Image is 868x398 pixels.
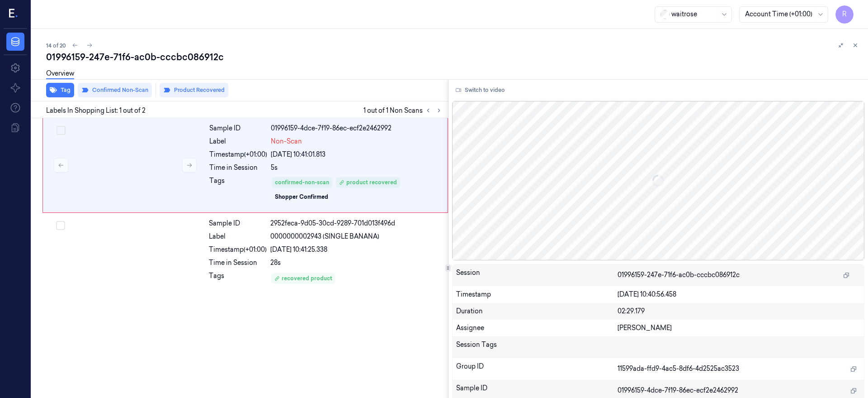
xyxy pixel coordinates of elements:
div: recovered product [274,274,332,283]
div: Label [209,137,267,146]
button: Select row [56,221,65,230]
div: Sample ID [456,384,618,398]
div: Tags [209,271,267,286]
div: [DATE] 10:41:25.338 [270,245,443,254]
div: 2952feca-9d05-30cd-9289-701d013f496d [270,219,443,228]
span: 14 of 20 [46,42,66,49]
span: 0000000002943 (SINGLE BANANA) [270,232,379,241]
div: confirmed-non-scan [275,178,329,187]
div: Session Tags [456,340,618,355]
div: Timestamp (+01:00) [209,150,267,159]
div: product recovered [339,178,397,187]
div: Session [456,268,618,283]
button: Select row [57,126,66,135]
button: Tag [46,83,74,97]
button: Confirmed Non-Scan [78,83,152,97]
span: 1 out of 1 Non Scans [363,105,444,116]
div: 02:29.179 [618,307,860,316]
a: Overview [46,69,74,79]
div: 5s [271,163,442,173]
div: Sample ID [209,124,267,133]
div: Timestamp (+01:00) [209,245,267,254]
div: Assignee [456,323,618,333]
div: 01996159-247e-71f6-ac0b-cccbc086912c [46,51,861,63]
div: Tags [209,176,267,203]
span: 11599ada-ffd9-4ac5-8df6-4d2525ac3523 [618,364,739,374]
div: [DATE] 10:40:56.458 [618,290,860,299]
button: Product Recovered [160,83,228,97]
div: 28s [270,258,443,268]
div: Timestamp [456,290,618,299]
div: Sample ID [209,219,267,228]
div: Group ID [456,362,618,376]
span: 01996159-4dce-7f19-86ec-ecf2e2462992 [618,386,738,395]
div: Duration [456,307,618,316]
button: Switch to video [452,83,509,97]
span: Labels In Shopping List: 1 out of 2 [46,106,146,115]
div: Shopper Confirmed [275,193,328,201]
span: 01996159-247e-71f6-ac0b-cccbc086912c [618,270,740,280]
div: Time in Session [209,258,267,268]
div: [DATE] 10:41:01.813 [271,150,442,159]
div: [PERSON_NAME] [618,323,860,333]
div: Time in Session [209,163,267,173]
span: Non-Scan [271,137,302,146]
div: Label [209,232,267,241]
div: 01996159-4dce-7f19-86ec-ecf2e2462992 [271,124,442,133]
button: R [835,5,854,24]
